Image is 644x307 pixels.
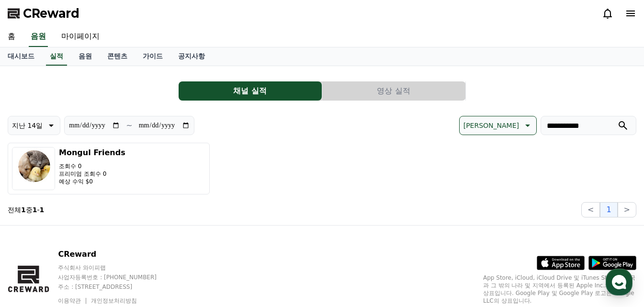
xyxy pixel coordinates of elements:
[600,202,617,217] button: 1
[58,264,175,272] p: 주식회사 와이피랩
[581,202,600,217] button: <
[8,205,44,215] p: 전체 중 -
[88,242,99,250] span: 대화
[59,162,125,170] p: 조회수 0
[21,206,26,214] strong: 1
[46,47,67,66] a: 실적
[179,81,322,101] a: 채널 실적
[8,6,79,21] a: CReward
[91,297,137,304] a: 개인정보처리방침
[12,119,43,132] p: 지난 14일
[483,274,636,305] p: App Store, iCloud, iCloud Drive 및 iTunes Store는 미국과 그 밖의 나라 및 지역에서 등록된 Apple Inc.의 서비스 상표입니다. Goo...
[135,47,170,66] a: 가이드
[29,27,48,47] a: 음원
[63,227,124,251] a: 대화
[59,178,125,185] p: 예상 수익 $0
[126,120,132,131] p: ~
[59,170,125,178] p: 프리미엄 조회수 0
[30,242,36,250] span: 홈
[12,147,55,190] img: Mongul Friends
[58,249,175,260] p: CReward
[124,227,184,251] a: 설정
[170,47,213,66] a: 공지사항
[71,47,100,66] a: 음원
[8,116,60,135] button: 지난 14일
[58,283,175,291] p: 주소 : [STREET_ADDRESS]
[40,206,45,214] strong: 1
[58,273,175,281] p: 사업자등록번호 : [PHONE_NUMBER]
[58,297,88,304] a: 이용약관
[33,206,37,214] strong: 1
[8,143,210,194] button: Mongul Friends 조회수 0 프리미엄 조회수 0 예상 수익 $0
[59,147,125,159] h3: Mongul Friends
[3,227,63,251] a: 홈
[322,81,466,101] a: 영상 실적
[148,242,159,250] span: 설정
[179,81,322,101] button: 채널 실적
[100,47,135,66] a: 콘텐츠
[322,81,465,101] button: 영상 실적
[459,116,537,135] button: [PERSON_NAME]
[54,27,107,47] a: 마이페이지
[618,202,636,217] button: >
[463,119,519,132] p: [PERSON_NAME]
[23,6,79,21] span: CReward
